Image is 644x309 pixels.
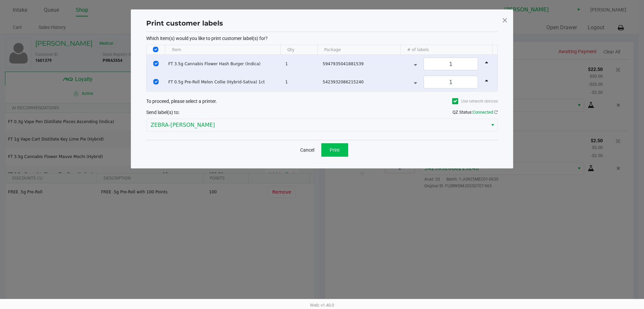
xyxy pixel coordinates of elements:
[146,35,498,41] p: Which item(s) would you like to print customer label(s) for?
[310,303,334,308] span: Web: v1.40.0
[146,110,179,115] span: Send label(s) to:
[151,121,484,129] span: ZEBRA-[PERSON_NAME]
[320,73,404,91] td: 5423932086215240
[146,99,217,104] span: To proceed, please select a printer.
[280,45,317,55] th: Qty
[296,143,319,157] button: Cancel
[282,55,320,73] td: 1
[282,73,320,91] td: 1
[147,45,497,91] div: Data table
[452,110,498,115] span: QZ Status:
[146,18,223,28] h1: Print customer labels
[153,61,159,66] input: Select Row
[330,147,340,153] span: Print
[452,98,498,104] label: Use network devices
[317,45,400,55] th: Package
[165,55,282,73] td: FT 3.5g Cannabis Flower Hash Burger (Indica)
[400,45,492,55] th: # of labels
[165,73,282,91] td: FT 0.5g Pre-Roll Melon Collie (Hybrid-Sativa) 1ct
[153,47,158,52] input: Select All Rows
[320,55,404,73] td: 5947935041881539
[153,79,159,84] input: Select Row
[165,45,280,55] th: Item
[473,110,493,115] span: Connected
[321,143,348,157] button: Print
[488,119,497,131] button: Select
